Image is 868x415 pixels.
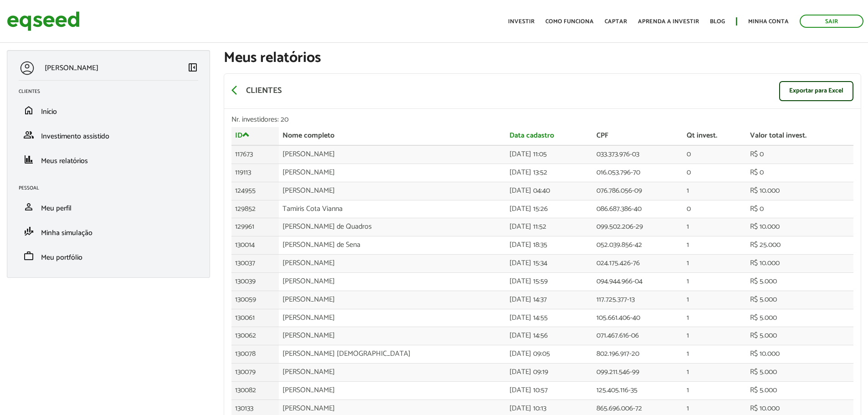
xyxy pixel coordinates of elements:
td: [DATE] 15:59 [506,272,593,291]
td: [PERSON_NAME] [279,291,506,309]
td: 802.196.917-20 [593,345,683,364]
td: R$ 5.000 [746,327,853,345]
td: 086.687.386-40 [593,200,683,218]
span: Início [41,106,57,118]
td: [DATE] 09:19 [506,364,593,382]
a: Aprenda a investir [638,19,699,25]
a: finance_modeMinha simulação [19,226,198,237]
span: Minha simulação [41,227,92,239]
a: workMeu portfólio [19,251,198,261]
td: R$ 5.000 [746,272,853,291]
td: R$ 10.000 [746,218,853,236]
td: 1 [683,345,746,364]
td: [DATE] 14:56 [506,327,593,345]
td: 124955 [231,182,279,200]
td: 1 [683,236,746,255]
td: 105.661.406-40 [593,309,683,327]
th: Nome completo [279,127,506,145]
td: R$ 0 [746,145,853,164]
td: 129961 [231,218,279,236]
td: R$ 25.000 [746,236,853,255]
span: person [23,201,34,212]
td: [DATE] 13:52 [506,164,593,182]
td: 099.211.546-99 [593,364,683,382]
td: 125.405.116-35 [593,382,683,400]
td: [PERSON_NAME] [279,182,506,200]
th: Valor total invest. [746,127,853,145]
h1: Meus relatórios [224,50,861,66]
td: 130014 [231,236,279,255]
td: [PERSON_NAME] [279,309,506,327]
td: [PERSON_NAME] [279,164,506,182]
td: 024.175.426-76 [593,255,683,273]
li: Início [12,98,205,123]
td: [PERSON_NAME] [279,145,506,164]
td: 1 [683,364,746,382]
td: 1 [683,182,746,200]
li: Meu perfil [12,195,205,219]
td: [DATE] 09:05 [506,345,593,364]
span: home [23,105,34,116]
td: Tamiris Cota Vianna [279,200,506,218]
td: R$ 10.000 [746,255,853,273]
td: [PERSON_NAME] [279,382,506,400]
th: Qt invest. [683,127,746,145]
td: 0 [683,164,746,182]
a: groupInvestimento assistido [19,129,198,140]
td: [PERSON_NAME] [279,364,506,382]
td: [DATE] 10:57 [506,382,593,400]
a: Colapsar menu [187,62,198,75]
div: Nr. investidores: 20 [231,116,853,123]
li: Minha simulação [12,219,205,244]
h2: Clientes [19,89,205,94]
td: [DATE] 11:05 [506,145,593,164]
td: R$ 10.000 [746,182,853,200]
td: 130061 [231,309,279,327]
td: 0 [683,145,746,164]
td: 129852 [231,200,279,218]
td: 076.786.056-09 [593,182,683,200]
th: CPF [593,127,683,145]
a: financeMeus relatórios [19,154,198,165]
td: 033.373.976-03 [593,145,683,164]
img: EqSeed [7,9,80,33]
td: [PERSON_NAME] [279,272,506,291]
li: Meu portfólio [12,244,205,268]
td: 119113 [231,164,279,182]
td: R$ 0 [746,200,853,218]
td: [PERSON_NAME] de Sena [279,236,506,255]
td: R$ 10.000 [746,345,853,364]
a: Investir [508,19,534,25]
td: 052.039.856-42 [593,236,683,255]
a: personMeu perfil [19,201,198,212]
td: 094.944.966-04 [593,272,683,291]
td: 130062 [231,327,279,345]
td: 117673 [231,145,279,164]
a: Exportar para Excel [779,81,853,101]
td: [PERSON_NAME] [DEMOGRAPHIC_DATA] [279,345,506,364]
a: Captar [605,19,627,25]
span: finance [23,154,34,165]
td: [DATE] 14:55 [506,309,593,327]
span: Investimento assistido [41,130,109,143]
h2: Pessoal [19,185,205,191]
td: 1 [683,218,746,236]
a: Blog [710,19,725,25]
td: [DATE] 11:52 [506,218,593,236]
td: 0 [683,200,746,218]
td: 016.053.796-70 [593,164,683,182]
td: [DATE] 18:35 [506,236,593,255]
span: Meus relatórios [41,155,88,167]
td: [PERSON_NAME] [279,255,506,273]
td: 117.725.377-13 [593,291,683,309]
td: [DATE] 15:26 [506,200,593,218]
td: R$ 5.000 [746,291,853,309]
span: arrow_back_ios [231,85,242,96]
li: Meus relatórios [12,147,205,172]
td: [DATE] 15:34 [506,255,593,273]
td: 1 [683,327,746,345]
li: Investimento assistido [12,123,205,147]
td: R$ 5.000 [746,309,853,327]
td: 130079 [231,364,279,382]
span: left_panel_close [187,62,198,73]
